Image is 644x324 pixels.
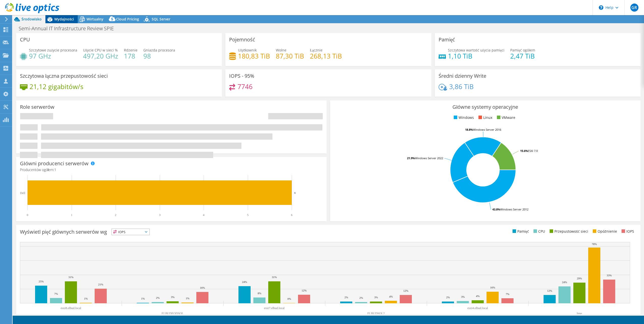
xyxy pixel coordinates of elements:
h3: Pamięć [439,37,455,42]
h3: CPU [20,37,30,42]
h1: Semi-Annual IT Infrastructure Review SPIE [16,26,122,31]
span: GR [630,4,638,12]
span: Środowisko [21,17,42,21]
tspan: 18.8% [465,128,473,131]
h4: 180,83 TiB [238,53,270,59]
span: Wolne [276,48,286,52]
text: 1 [71,213,72,217]
text: 3% [374,296,378,299]
text: 25% [39,280,44,283]
li: Linux [477,115,492,120]
span: Szczytowe zużycie procesora [29,48,77,52]
li: CPU [532,229,545,234]
h3: Główni producenci serwerów [20,161,89,166]
span: IOPS [112,229,149,235]
tspan: ESXi 7.0 [528,149,538,153]
h3: Główne systemy operacyjne [334,104,637,110]
span: Wirtualny [87,17,103,21]
li: VMware [496,115,515,120]
text: 0 [27,213,28,217]
text: 6 [294,191,296,194]
text: 3% [461,295,465,298]
h4: 98 [143,53,175,59]
text: ELBUDSQL2 [367,312,385,315]
h3: Szczytowa łączna przepustowość sieci [20,73,108,79]
span: Użycie CPU w sieci % [83,48,118,52]
span: Użytkownik [238,48,257,52]
h3: IOPS - 95% [229,73,254,79]
tspan: Windows Server 2016 [473,128,501,131]
text: 1% [84,297,88,300]
h4: 268,13 TiB [310,53,342,59]
h4: 3,86 TiB [449,84,474,89]
text: 1% [141,297,145,300]
text: 21% [98,283,103,286]
h3: Role serwerów [20,104,55,110]
tspan: 21.9% [407,156,415,160]
text: 4 [203,213,204,217]
li: Opóźnienie [592,229,617,234]
span: Pamięć ogółem [510,48,535,52]
text: 2% [156,296,160,299]
tspan: Windows Server 2022 [415,156,443,160]
text: 4% [389,295,393,298]
span: Szczytowa wartość użycia pamięci [448,48,504,52]
svg: \n [599,5,603,10]
h3: Pojemność [229,37,255,42]
tspan: 15.6% [520,149,528,153]
text: 6 [291,213,292,217]
tspan: 43.8% [492,207,500,211]
text: 12% [302,289,307,292]
h4: 97 GHz [29,53,77,59]
text: 2% [359,296,363,299]
text: 24% [562,281,567,284]
text: 8% [258,292,261,295]
text: esxi8.elbud.local [61,306,81,310]
h4: 497,20 GHz [83,53,118,59]
span: Wydajności [54,17,74,21]
text: 7% [506,292,509,295]
li: Pamięć [511,229,529,234]
h4: 87,30 TiB [276,53,304,59]
span: Łącznie [310,48,323,52]
h4: 2,47 TiB [510,53,535,59]
text: 12% [547,289,552,292]
text: 16% [200,286,205,289]
text: ELBUDEODSQL [162,312,183,315]
text: 24% [242,280,247,283]
span: SQL Server [152,17,170,21]
li: Przepustowość sieci [548,229,588,234]
text: 5 [247,213,249,217]
h4: 1,10 TiB [448,53,504,59]
h4: Producentów ogółem: [20,167,323,173]
text: 12% [403,289,408,292]
text: 2 [115,213,116,217]
text: 29% [577,277,582,280]
text: 3 [159,213,160,217]
text: 2% [446,296,450,299]
li: Windows [452,115,474,120]
h4: 21,12 gigabitów/s [30,84,83,89]
span: 1 [54,167,56,172]
text: 33% [607,274,612,277]
text: 4% [476,294,480,298]
text: 31% [272,276,277,279]
text: esxi7.elbud.local [264,306,285,310]
text: 0% [287,297,291,300]
tspan: Windows Server 2012 [500,207,528,211]
text: 3% [171,295,175,299]
text: 78% [592,242,597,246]
span: Rdzenie [124,48,138,52]
li: IOPS [620,229,634,234]
span: Cloud Pricing [116,17,139,21]
text: 2% [344,296,348,299]
h4: 7746 [237,84,253,89]
text: 1% [186,297,190,300]
text: 31% [68,276,73,279]
span: Gniazda procesora [143,48,175,52]
text: Inne [577,312,582,315]
text: Dell [20,191,25,195]
h4: 178 [124,53,138,59]
text: 7% [54,292,58,295]
h3: Średni dzienny Write [439,73,486,79]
